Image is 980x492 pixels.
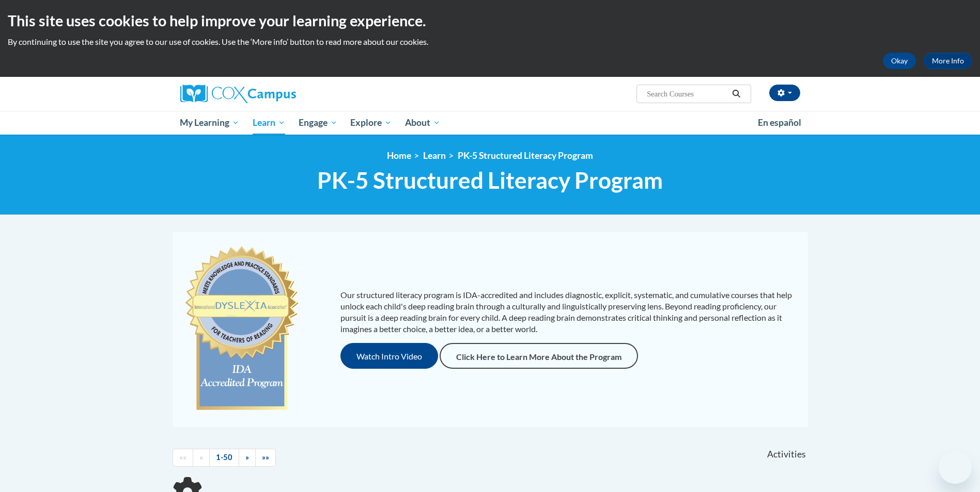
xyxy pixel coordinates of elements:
[398,111,447,135] a: About
[255,449,276,467] a: End
[344,111,398,135] a: Explore
[405,117,440,129] span: About
[209,449,239,467] a: 1-50
[180,85,296,103] img: Cox Campus
[340,343,438,369] button: Watch Intro Video
[8,36,972,47] p: By continuing to use the site you agree to our use of cookies. Use the ‘More info’ button to read...
[728,88,744,100] button: Search
[387,150,411,161] a: Home
[193,449,210,467] a: Previous
[758,117,801,128] span: En español
[458,150,593,161] a: PK-5 Structured Literacy Program
[883,53,916,69] button: Okay
[246,111,292,135] a: Learn
[180,117,239,129] span: My Learning
[317,167,663,194] span: PK-5 Structured Literacy Program
[239,449,256,467] a: Next
[262,453,269,462] span: »»
[174,111,246,135] a: My Learning
[350,117,392,129] span: Explore
[165,111,816,135] div: Main menu
[180,85,377,103] a: Cox Campus
[769,85,800,101] button: Account Settings
[340,289,798,335] p: Our structured literacy program is IDA-accredited and includes diagnostic, explicit, systematic, ...
[8,10,972,31] h2: This site uses cookies to help improve your learning experience.
[173,449,193,467] a: Begining
[939,451,972,484] iframe: Button to launch messaging window
[751,112,808,134] a: En español
[245,453,249,462] span: »
[440,343,638,369] a: Click Here to Learn More About the Program
[423,150,446,161] a: Learn
[646,88,728,100] input: Search Courses
[183,241,301,417] img: c477cda6-e343-453b-bfce-d6f9e9818e1c.png
[767,449,806,460] span: Activities
[292,111,344,135] a: Engage
[199,453,203,462] span: «
[253,117,285,129] span: Learn
[299,117,337,129] span: Engage
[179,453,186,462] span: ««
[924,53,972,69] a: More Info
